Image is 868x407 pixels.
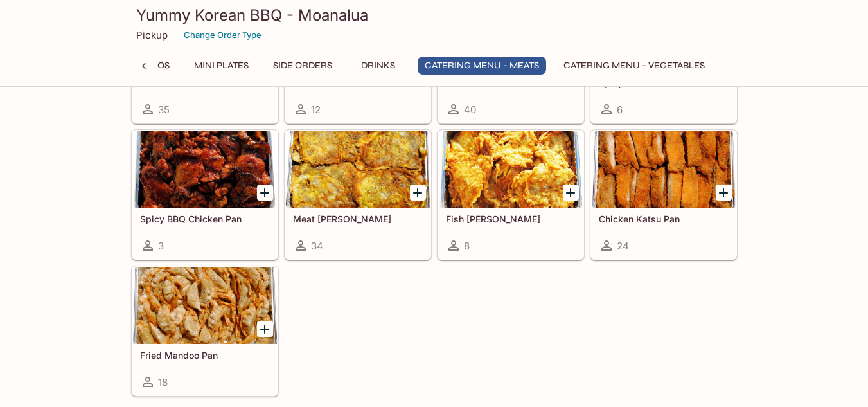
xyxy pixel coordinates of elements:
[285,130,431,260] a: Meat [PERSON_NAME]34
[187,57,256,75] button: Mini Plates
[438,130,584,260] a: Fish [PERSON_NAME]8
[556,57,712,75] button: Catering Menu - Vegetables
[464,240,470,252] span: 8
[410,185,426,201] button: Add Meat Jun Pan
[293,213,423,224] h5: Meat [PERSON_NAME]
[158,104,170,116] span: 35
[617,240,629,252] span: 24
[132,267,278,344] div: Fried Mandoo Pan
[158,376,168,388] span: 18
[350,57,407,75] button: Drinks
[257,321,273,337] button: Add Fried Mandoo Pan
[178,25,267,45] button: Change Order Type
[464,104,476,116] span: 40
[311,104,321,116] span: 12
[132,131,278,208] div: Spicy BBQ Chicken Pan
[311,240,323,252] span: 34
[563,185,579,201] button: Add Fish Jun Pan
[438,131,583,208] div: Fish Jun Pan
[617,104,623,116] span: 6
[599,213,729,224] h5: Chicken Katsu Pan
[158,240,164,252] span: 3
[136,29,168,41] p: Pickup
[266,57,339,75] button: Side Orders
[716,185,732,201] button: Add Chicken Katsu Pan
[132,266,278,396] a: Fried Mandoo Pan18
[257,185,273,201] button: Add Spicy BBQ Chicken Pan
[591,131,736,208] div: Chicken Katsu Pan
[590,130,737,260] a: Chicken Katsu Pan24
[136,5,732,25] h3: Yummy Korean BBQ - Moanalua
[132,130,278,260] a: Spicy BBQ Chicken Pan3
[418,57,546,75] button: Catering Menu - Meats
[285,131,430,208] div: Meat Jun Pan
[140,213,270,224] h5: Spicy BBQ Chicken Pan
[140,350,270,361] h5: Fried Mandoo Pan
[446,213,576,224] h5: Fish [PERSON_NAME]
